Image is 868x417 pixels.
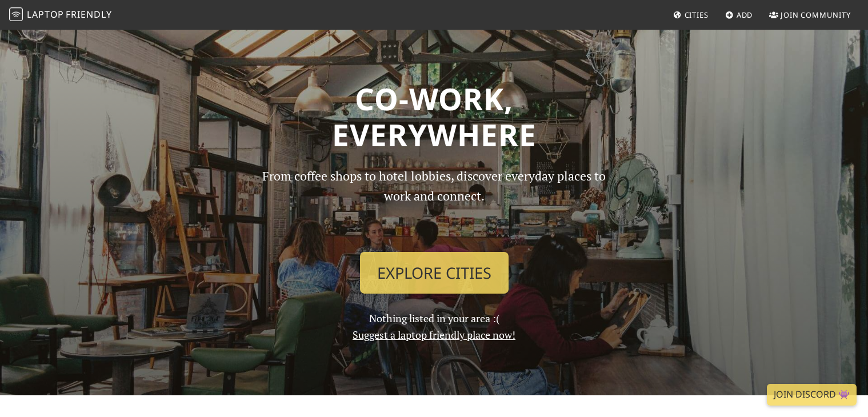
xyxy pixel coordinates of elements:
[9,5,112,25] a: LaptopFriendly LaptopFriendly
[9,7,23,21] img: LaptopFriendly
[685,10,709,20] span: Cities
[66,8,111,21] span: Friendly
[765,5,855,25] a: Join Community
[781,10,851,20] span: Join Community
[64,81,805,153] h1: Co-work, Everywhere
[721,5,758,25] a: Add
[27,8,64,21] span: Laptop
[767,384,857,406] a: Join Discord 👾
[253,166,616,242] p: From coffee shops to hotel lobbies, discover everyday places to work and connect.
[669,5,713,25] a: Cities
[737,10,753,20] span: Add
[246,166,623,343] div: Nothing listed in your area :(
[353,328,515,342] a: Suggest a laptop friendly place now!
[360,252,509,294] a: Explore Cities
